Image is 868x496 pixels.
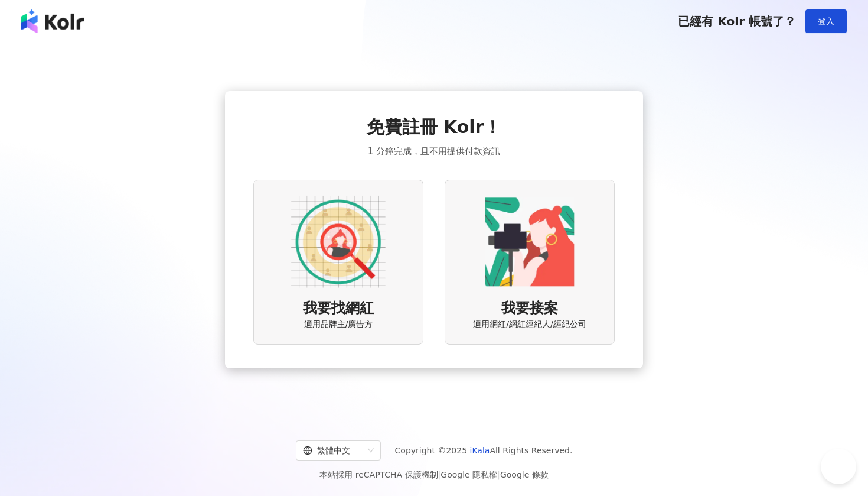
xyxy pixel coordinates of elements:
[368,144,500,158] span: 1 分鐘完成，且不用提供付款資訊
[303,299,374,319] span: 我要找網紅
[501,299,558,319] span: 我要接案
[470,446,490,455] a: iKala
[821,449,856,484] iframe: Help Scout Beacon - Open
[291,194,386,289] img: AD identity option
[473,319,586,330] span: 適用網紅/網紅經紀人/經紀公司
[805,9,847,33] button: 登入
[319,468,548,482] span: 本站採用 reCAPTCHA 保護機制
[395,443,573,458] span: Copyright © 2025 All Rights Reserved.
[818,17,834,26] span: 登入
[303,441,363,460] div: 繁體中文
[497,470,500,479] span: |
[440,470,497,479] a: Google 隱私權
[678,14,796,28] span: 已經有 Kolr 帳號了？
[500,470,549,479] a: Google 條款
[304,319,373,330] span: 適用品牌主/廣告方
[482,194,577,289] img: KOL identity option
[438,470,441,479] span: |
[21,9,84,33] img: logo
[367,115,502,140] span: 免費註冊 Kolr！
